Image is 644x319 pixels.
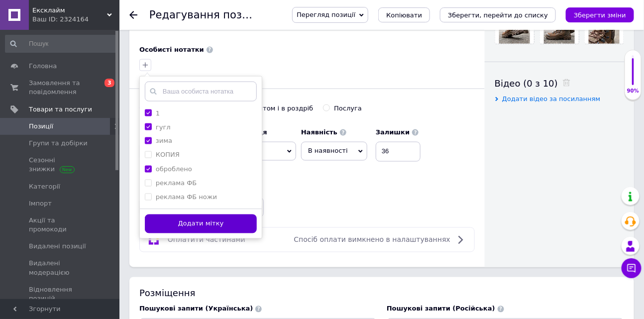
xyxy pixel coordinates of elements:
[12,47,50,55] strong: Фурнитура:
[29,216,92,234] span: Акції та промокоди
[32,15,119,24] div: Ваш ID: 2324164
[29,62,57,71] span: Головна
[29,242,86,251] span: Видалені позиції
[376,142,421,162] input: -
[622,258,642,278] button: Чат з покупцем
[29,156,92,174] span: Сезонні знижки
[29,79,92,97] span: Замовлення та повідомлення
[168,236,245,244] span: Оплатити частинами
[12,26,69,34] strong: [PERSON_NAME]:
[574,11,626,19] i: Зберегти зміни
[294,236,450,244] span: Спосіб оплати вимкнено в налаштуваннях
[12,40,48,48] strong: Фурнітура:
[156,123,171,131] label: гугл
[448,11,548,19] i: Зберегти, перейти до списку
[297,11,355,18] span: Перегляд позиції
[145,214,257,234] button: Додати мітку
[12,19,38,27] strong: Устілка:
[29,259,92,277] span: Видалені модерацією
[29,182,60,191] span: Категорії
[10,74,50,82] strong: Назначение:
[156,180,197,187] label: реклама ФБ
[29,139,88,148] span: Групи та добірки
[376,128,410,136] b: Залишки
[234,142,296,161] span: шт.
[29,285,92,303] span: Відновлення позицій
[139,305,253,313] span: Пошукові запити (Українська)
[378,7,430,22] button: Копіювати
[308,147,348,155] span: В наявності
[139,46,204,53] b: Особисті нотатки
[156,151,180,159] label: КОПИЯ
[334,104,362,113] div: Послуга
[29,199,52,208] span: Імпорт
[502,95,601,103] span: Додати відео за посиланням
[386,11,422,19] span: Копіювати
[254,104,314,113] div: Оптом і в роздріб
[156,166,192,173] label: оброблено
[139,287,624,300] div: Розміщення
[96,6,141,13] strong: 300 000 шагов
[10,66,152,97] p: тактичні, військові, повсякденні, трекінгові, для охорони, поліції та активного використання
[387,305,495,313] span: Пошукові запити (Російська)
[29,105,92,114] span: Товари та послуги
[625,88,641,95] div: 90%
[10,73,152,114] p: тактические, военные, повседневные, туристические, для охраны и активного использования
[495,78,558,89] span: Відео (0 з 10)
[32,6,107,15] span: Ексклайм
[301,128,337,136] b: Наявність
[10,67,54,75] strong: Призначення:
[440,7,556,22] button: Зберегти, перейти до списку
[29,122,53,131] span: Позиції
[149,9,539,21] h1: Редагування позиції: YDS EXTREME Берці тактичні шкіряні YDS ВТ4759
[156,194,217,201] label: реклама ФБ ножи
[566,7,634,22] button: Зберегти зміни
[625,50,642,100] div: 90% Якість заповнення
[105,79,114,87] span: 3
[12,6,89,13] strong: Водонепроницаемость:
[156,109,160,117] label: 1
[129,11,137,19] div: Повернутися назад
[5,35,117,53] input: Пошук
[145,82,257,102] input: Ваша особиста нотатка
[156,137,172,145] label: зима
